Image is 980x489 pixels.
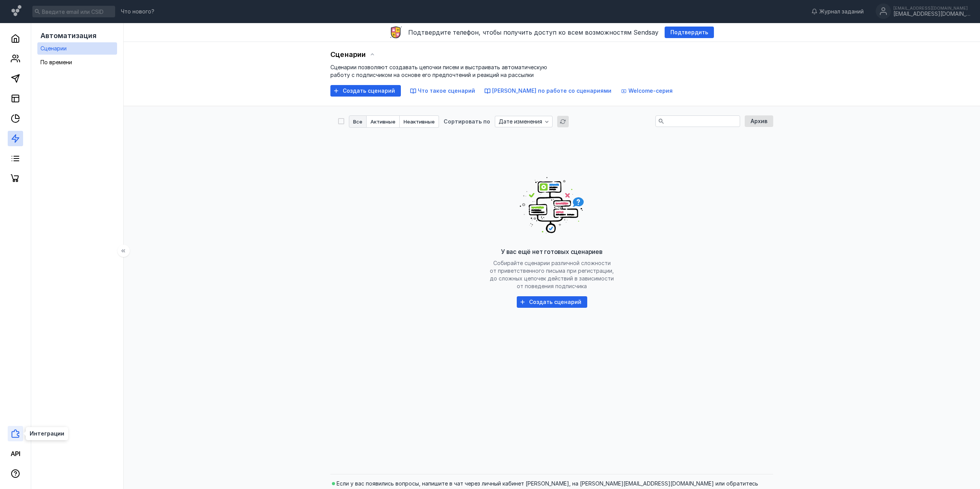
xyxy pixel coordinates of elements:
[330,64,547,78] span: Сценарии позволяют создавать цепочки писем и выстраивать автоматическую работу с подписчиком на о...
[408,28,658,36] span: Подтвердите телефон, чтобы получить доступ ко всем возможностям Sendsay
[404,119,435,124] span: Неактивные
[621,87,673,95] button: Welcome-серия
[517,296,587,308] button: Создать сценарий
[40,32,97,40] span: Автоматизация
[499,118,542,125] span: Дате изменения
[37,42,117,55] a: Сценарии
[30,431,64,436] span: Интеграции
[750,118,767,125] span: Архив
[665,27,714,38] button: Подтвердить
[343,88,395,94] span: Создать сценарий
[492,87,611,94] span: [PERSON_NAME] по работе со сценариями
[529,299,581,305] span: Создать сценарий
[444,119,490,124] div: Сортировать по
[370,119,395,124] span: Активные
[330,50,366,58] span: Сценарии
[40,45,67,52] span: Сценарии
[418,87,475,94] span: Что такое сценарий
[40,59,72,65] span: По времени
[628,87,673,94] span: Welcome-серия
[367,115,400,128] button: Активные
[893,6,970,10] div: [EMAIL_ADDRESS][DOMAIN_NAME]
[745,115,773,127] a: Архив
[400,115,439,128] button: Неактивные
[807,8,868,15] a: Журнал заданий
[495,116,553,127] button: Дате изменения
[32,6,115,17] input: Введите email или CSID
[501,248,603,255] span: У вас ещё нет готовых сценариев
[117,9,158,14] a: Что нового?
[484,87,611,95] button: [PERSON_NAME] по работе со сценариями
[893,11,970,17] div: [EMAIL_ADDRESS][DOMAIN_NAME]
[490,260,614,289] span: Собирайте сценарии различной сложности от приветственного письма при регистрации, до сложных цепо...
[353,119,362,124] span: Все
[349,115,367,128] button: Все
[37,56,117,68] a: По времени
[670,29,708,36] span: Подтвердить
[410,87,475,95] button: Что такое сценарий
[330,85,401,97] button: Создать сценарий
[121,9,154,14] span: Что нового?
[819,8,864,15] span: Журнал заданий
